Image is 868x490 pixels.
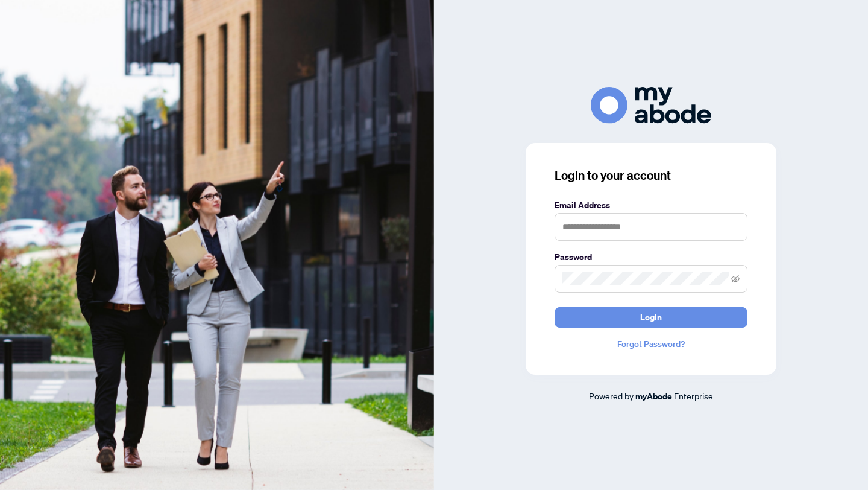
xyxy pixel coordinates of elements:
span: Enterprise [674,390,713,401]
a: Forgot Password? [555,337,747,351]
h3: Login to your account [555,167,747,184]
label: Password [555,250,747,264]
img: ma-logo [591,87,711,124]
span: Powered by [589,390,634,401]
button: Login [555,307,747,328]
label: Email Address [555,199,747,212]
span: Login [640,308,662,327]
span: eye-invisible [731,275,740,283]
a: myAbode [635,390,672,403]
